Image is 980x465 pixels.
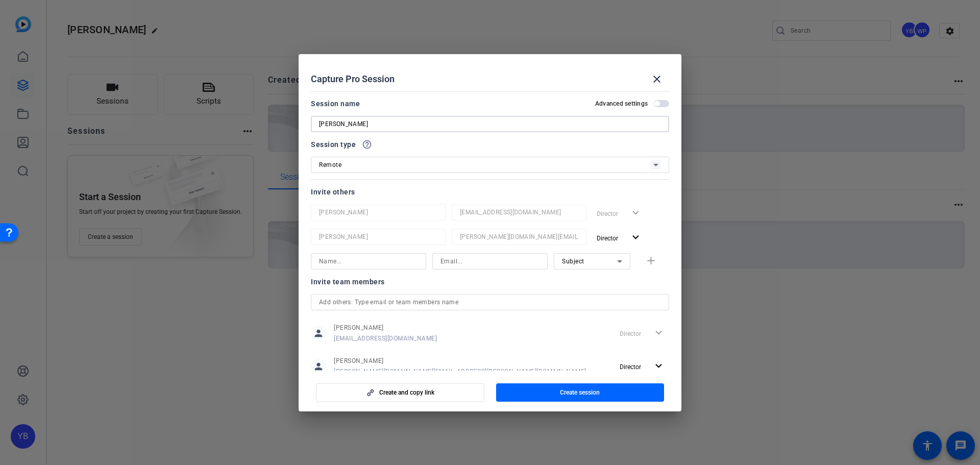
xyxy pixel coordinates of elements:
mat-icon: person [311,326,326,341]
span: Director [620,363,641,371]
span: Subject [562,258,584,265]
input: Add others: Type email or team members name [319,296,661,308]
span: [PERSON_NAME] [334,324,437,332]
button: Director [593,229,646,247]
mat-icon: help_outline [362,139,372,150]
mat-icon: person [311,359,326,374]
input: Name... [319,255,418,267]
div: Capture Pro Session [311,67,669,91]
div: Session name [311,97,360,110]
span: Create session [560,388,600,397]
input: Email... [460,231,578,243]
mat-icon: close [651,73,663,85]
mat-icon: expand_more [652,360,665,373]
input: Name... [319,206,437,218]
span: [PERSON_NAME] [334,357,586,365]
mat-icon: expand_more [629,231,642,244]
input: Name... [319,231,437,243]
span: Create and copy link [379,388,434,397]
input: Email... [440,255,540,267]
button: Create and copy link [316,383,484,402]
button: Director [616,357,669,376]
div: Invite team members [311,276,669,288]
h2: Advanced settings [595,100,648,108]
span: Remote [319,161,341,168]
input: Email... [460,206,578,218]
div: Invite others [311,186,669,198]
span: [PERSON_NAME][DOMAIN_NAME][EMAIL_ADDRESS][PERSON_NAME][DOMAIN_NAME] [334,368,586,376]
span: Director [597,235,618,242]
span: Session type [311,138,356,151]
input: Enter Session Name [319,118,661,130]
button: Create session [496,383,665,402]
span: [EMAIL_ADDRESS][DOMAIN_NAME] [334,334,437,342]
